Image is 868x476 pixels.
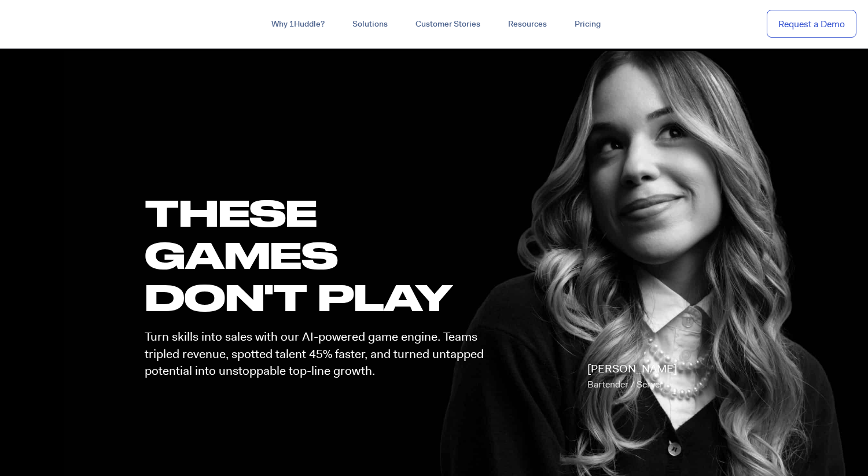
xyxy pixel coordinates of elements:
a: Request a Demo [767,10,856,38]
img: ... [12,13,94,35]
p: Turn skills into sales with our AI-powered game engine. Teams tripled revenue, spotted talent 45%... [145,329,494,379]
a: Customer Stories [402,14,494,35]
h1: these GAMES DON'T PLAY [145,191,494,319]
span: Bartender / Server [587,378,663,390]
a: Resources [494,14,561,35]
p: [PERSON_NAME] [587,361,677,393]
a: Why 1Huddle? [258,14,339,35]
a: Pricing [561,14,615,35]
a: Solutions [339,14,402,35]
